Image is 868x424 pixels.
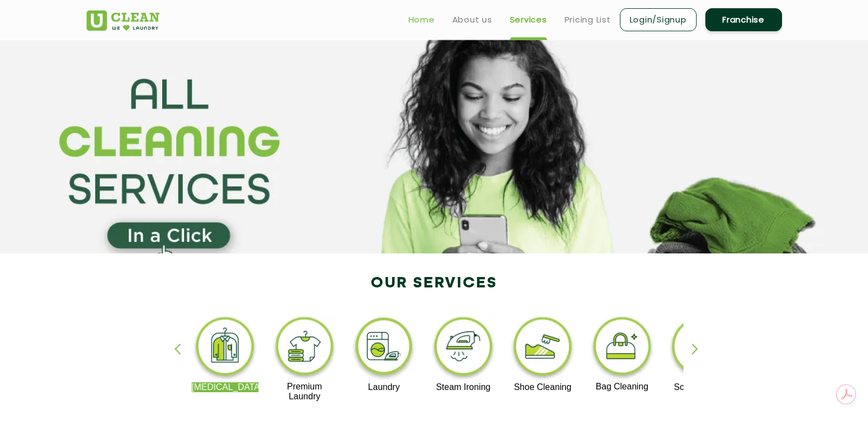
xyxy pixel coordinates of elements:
[510,13,547,26] a: Services
[350,314,418,382] img: laundry_cleaning_11zon.webp
[509,382,577,392] p: Shoe Cleaning
[271,314,338,382] img: premium_laundry_cleaning_11zon.webp
[430,382,497,392] p: Steam Ironing
[87,10,159,31] img: UClean Laundry and Dry Cleaning
[271,382,338,402] p: Premium Laundry
[620,8,697,31] a: Login/Signup
[192,382,259,392] p: [MEDICAL_DATA]
[589,382,656,392] p: Bag Cleaning
[409,13,435,26] a: Home
[192,314,259,382] img: dry_cleaning_11zon.webp
[452,13,492,26] a: About us
[705,8,782,31] a: Franchise
[350,382,418,392] p: Laundry
[565,13,611,26] a: Pricing List
[668,314,735,382] img: sofa_cleaning_11zon.webp
[509,314,577,382] img: shoe_cleaning_11zon.webp
[589,314,656,382] img: bag_cleaning_11zon.webp
[430,314,497,382] img: steam_ironing_11zon.webp
[668,382,735,392] p: Sofa Cleaning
